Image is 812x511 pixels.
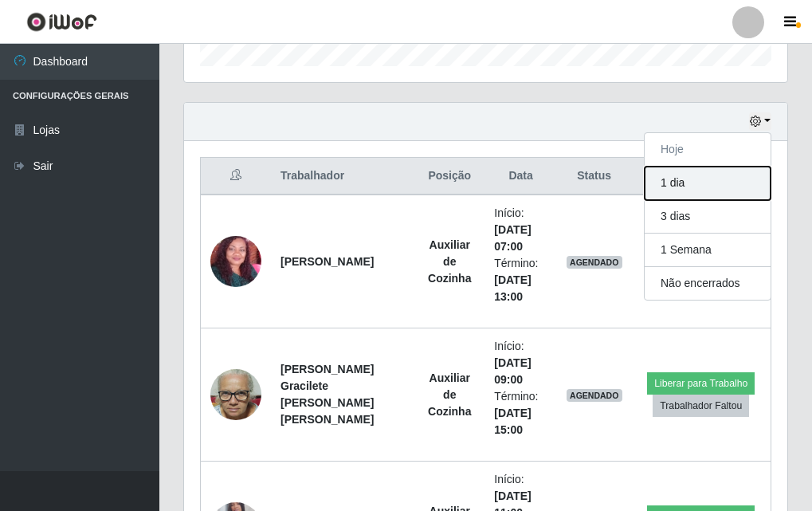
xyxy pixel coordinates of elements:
li: Término: [494,388,547,438]
th: Trabalhador [271,158,414,195]
img: 1695958183677.jpeg [210,209,261,314]
strong: Auxiliar de Cozinha [428,238,471,285]
button: 1 dia [645,167,771,200]
strong: Auxiliar de Cozinha [428,371,471,418]
button: 3 dias [645,200,771,234]
button: 1 Semana [645,234,771,267]
time: [DATE] 15:00 [494,407,531,436]
time: [DATE] 07:00 [494,223,531,253]
li: Início: [494,205,547,255]
th: Data [484,158,557,195]
strong: [PERSON_NAME] Gracilete [PERSON_NAME] [PERSON_NAME] [280,363,374,426]
li: Término: [494,255,547,305]
img: 1721517353496.jpeg [210,361,261,429]
button: Hoje [645,133,771,167]
th: Posição [414,158,484,195]
time: [DATE] 09:00 [494,356,531,386]
span: AGENDADO [567,389,622,402]
li: Início: [494,338,547,388]
th: Opções [632,158,771,195]
button: Trabalhador Faltou [653,395,749,417]
button: Liberar para Trabalho [647,372,755,395]
img: CoreUI Logo [26,12,97,32]
button: Não encerrados [645,267,771,300]
th: Status [557,158,632,195]
span: AGENDADO [567,256,622,269]
time: [DATE] 13:00 [494,273,531,303]
strong: [PERSON_NAME] [280,255,374,268]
